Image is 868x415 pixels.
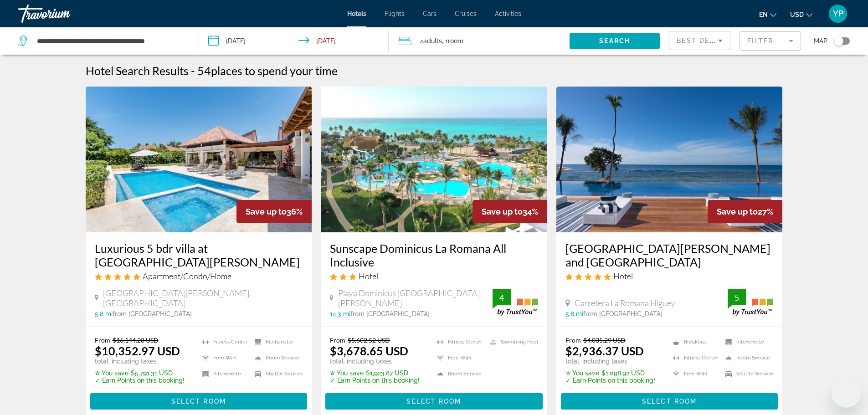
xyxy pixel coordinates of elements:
[420,35,442,47] span: 4
[728,289,773,316] img: trustyou-badge.svg
[485,336,538,348] li: Swimming Pool
[721,352,773,364] li: Room Service
[565,344,644,358] ins: $2,936.37 USD
[325,395,543,405] a: Select Room
[721,336,773,348] li: Kitchenette
[613,271,633,281] span: Hotel
[599,37,630,45] span: Search
[432,368,485,379] li: Room Service
[250,336,303,348] li: Kitchenette
[556,87,783,232] a: Hotel image
[448,37,463,45] span: Room
[113,336,159,344] del: $16,144.28 USD
[330,344,408,358] ins: $3,678.65 USD
[171,398,226,405] span: Select Room
[113,310,192,318] span: from [GEOGRAPHIC_DATA]
[561,395,778,405] a: Select Room
[103,288,303,308] span: [GEOGRAPHIC_DATA][PERSON_NAME], [GEOGRAPHIC_DATA]
[721,368,773,379] li: Shuttle Service
[442,35,463,47] span: , 1
[455,10,477,17] a: Cruises
[330,377,420,384] p: ✓ Earn Points on this booking!
[493,292,511,303] div: 4
[95,241,303,269] a: Luxurious 5 bdr villa at [GEOGRAPHIC_DATA][PERSON_NAME]
[668,352,721,364] li: Fitness Center
[432,352,485,364] li: Free WiFi
[198,336,250,348] li: Fitness Center
[191,64,195,77] span: -
[432,336,485,348] li: Fitness Center
[827,37,850,45] button: Toggle map
[95,369,128,377] span: ✮ You save
[246,207,287,216] span: Save up to
[359,271,378,281] span: Hotel
[708,200,782,223] div: 27%
[321,87,547,232] img: Hotel image
[86,64,189,77] h1: Hotel Search Results
[565,336,581,344] span: From
[330,241,538,269] h3: Sunscape Dominicus La Romana All Inclusive
[330,369,420,377] p: $1,923.87 USD
[668,368,721,379] li: Free WiFi
[330,271,538,281] div: 3 star Hotel
[493,289,538,316] img: trustyou-badge.svg
[330,358,420,365] p: total, including taxes
[95,344,180,358] ins: $10,352.97 USD
[330,336,345,344] span: From
[575,298,675,308] span: Carretera La Romana Higuey
[473,200,547,223] div: 34%
[347,10,366,17] a: Hotels
[95,336,110,344] span: From
[642,398,697,405] span: Select Room
[338,288,493,308] span: Playa Dominicus [GEOGRAPHIC_DATA][PERSON_NAME]
[826,4,850,23] button: User Menu
[565,271,774,281] div: 5 star Hotel
[95,377,185,384] p: ✓ Earn Points on this booking!
[565,310,583,318] span: 5.8 mi
[677,37,724,44] span: Best Deals
[18,2,109,26] a: Travorium
[423,10,437,17] a: Cars
[385,10,405,17] a: Flights
[482,207,523,216] span: Save up to
[570,33,660,49] button: Search
[250,352,303,364] li: Room Service
[198,368,250,379] li: Kitchenette
[583,336,626,344] del: $4,035.29 USD
[389,27,570,55] button: Travelers: 4 adults, 0 children
[236,200,312,223] div: 36%
[565,241,774,269] a: [GEOGRAPHIC_DATA][PERSON_NAME] and [GEOGRAPHIC_DATA]
[211,64,338,77] span: places to spend your time
[90,393,308,410] button: Select Room
[90,395,308,405] a: Select Room
[86,87,312,232] img: Hotel image
[832,379,861,408] iframe: Button to launch messaging window
[95,358,185,365] p: total, including taxes
[583,310,663,318] span: from [GEOGRAPHIC_DATA]
[348,336,390,344] del: $5,602.52 USD
[143,271,231,281] span: Apartment/Condo/Home
[330,310,350,318] span: 14.3 mi
[330,369,364,377] span: ✮ You save
[759,11,768,18] span: en
[250,368,303,379] li: Shuttle Service
[790,11,804,18] span: USD
[198,352,250,364] li: Free WiFi
[325,393,543,410] button: Select Room
[565,369,655,377] p: $1,098.92 USD
[95,271,303,281] div: 5 star Apartment
[197,64,338,77] h2: 54
[790,8,812,21] button: Change currency
[561,393,778,410] button: Select Room
[199,27,389,55] button: Check-in date: Oct 29, 2025 Check-out date: Nov 5, 2025
[740,31,801,51] button: Filter
[495,10,521,17] span: Activities
[565,369,599,377] span: ✮ You save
